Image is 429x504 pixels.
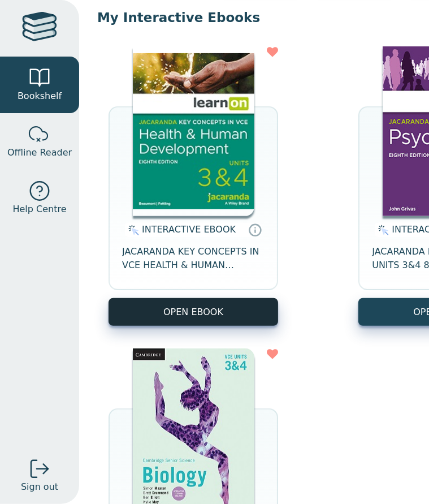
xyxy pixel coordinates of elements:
span: Help Centre [12,203,66,216]
img: e003a821-2442-436b-92bb-da2395357dfc.jpg [133,46,254,216]
span: Offline Reader [7,146,72,160]
span: Sign out [21,480,58,494]
img: interactive.svg [375,223,389,237]
button: OPEN EBOOK [109,298,278,326]
img: interactive.svg [125,223,139,237]
span: JACARANDA KEY CONCEPTS IN VCE HEALTH & HUMAN DEVELOPMENT UNITS 3&4 LEARNON EBOOK 8E [122,245,265,272]
span: INTERACTIVE EBOOK [142,224,236,235]
span: Bookshelf [18,89,62,103]
a: Interactive eBooks are accessed online via the publisher’s portal. They contain interactive resou... [248,223,262,236]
